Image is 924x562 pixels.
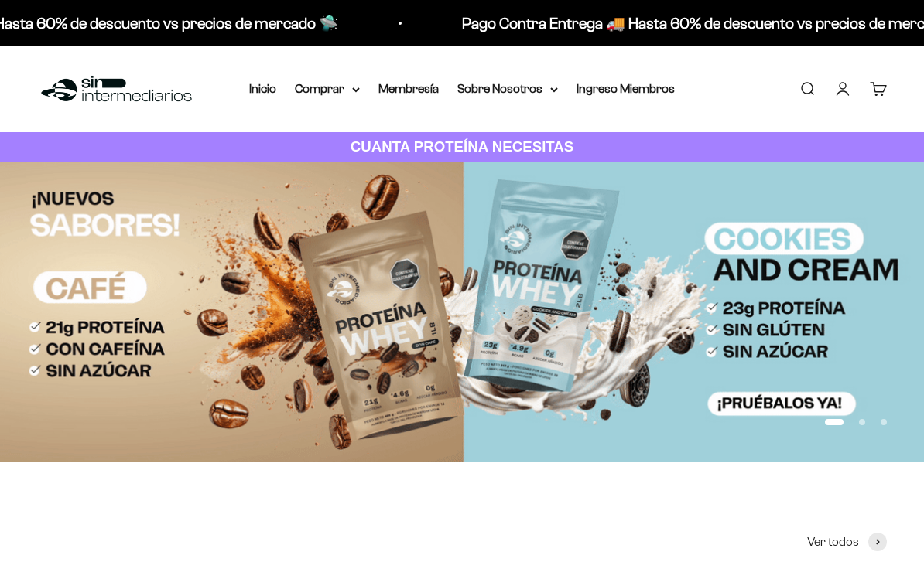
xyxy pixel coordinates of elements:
strong: CUANTA PROTEÍNA NECESITAS [351,138,574,155]
a: Membresía [378,82,439,95]
a: Ingreso Miembros [577,82,675,95]
summary: Comprar [295,79,360,99]
span: Ver todos [807,532,859,552]
a: Inicio [249,82,276,95]
summary: Sobre Nosotros [457,79,558,99]
a: Ver todos [807,532,887,552]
